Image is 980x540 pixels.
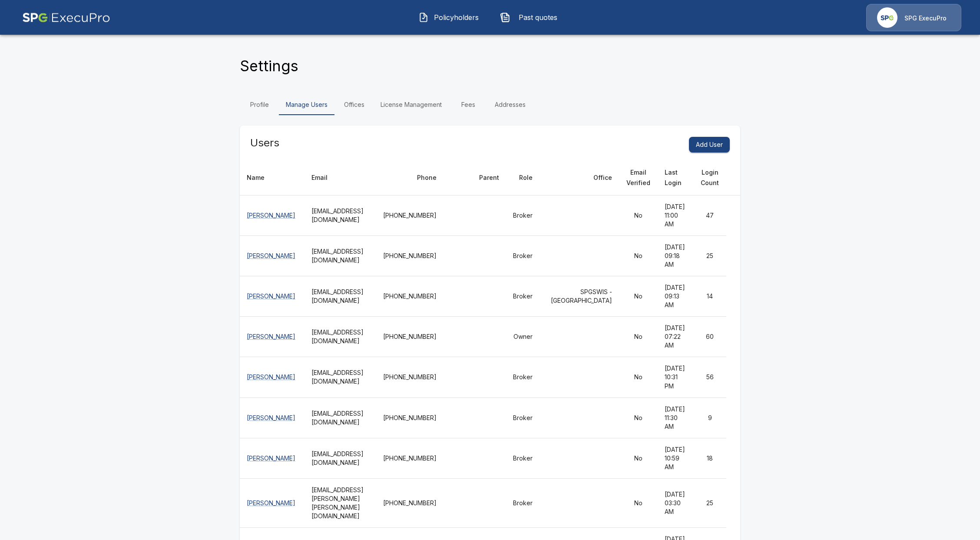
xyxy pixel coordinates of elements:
td: Broker [506,357,540,398]
a: Agency IconSPG ExecuPro [866,4,961,31]
div: Settings Tabs [240,94,740,115]
th: [EMAIL_ADDRESS][DOMAIN_NAME] [305,276,376,317]
td: Broker [506,195,540,236]
td: [PHONE_NUMBER] [376,317,444,357]
a: [PERSON_NAME] [247,454,295,462]
a: [PERSON_NAME] [247,333,295,340]
a: [PERSON_NAME] [247,499,295,507]
th: Office [540,160,619,195]
span: Policyholders [432,12,480,23]
th: Phone [376,160,444,195]
a: Addresses [488,94,533,115]
th: Login Count [693,160,726,195]
td: No [619,236,658,276]
img: Agency Icon [877,7,897,28]
th: Parent [444,160,506,195]
td: [DATE] 11:00 AM [658,195,694,236]
th: [EMAIL_ADDRESS][DOMAIN_NAME] [305,317,376,357]
img: Policyholders Icon [418,12,429,23]
a: [PERSON_NAME] [247,414,295,421]
td: 47 [693,195,726,236]
td: [DATE] 11:30 AM [658,398,694,438]
th: [EMAIL_ADDRESS][DOMAIN_NAME] [305,236,376,276]
a: [PERSON_NAME] [247,373,295,381]
td: 25 [693,478,726,527]
td: 9 [693,398,726,438]
td: 60 [693,317,726,357]
th: [EMAIL_ADDRESS][DOMAIN_NAME] [305,398,376,438]
th: [EMAIL_ADDRESS][DOMAIN_NAME] [305,357,376,398]
td: [DATE] 10:31 PM [658,357,694,398]
td: No [619,195,658,236]
th: Role [506,160,540,195]
td: Owner [506,317,540,357]
a: [PERSON_NAME] [247,252,295,259]
td: No [619,438,658,478]
button: Past quotes IconPast quotes [493,6,568,29]
td: [DATE] 09:13 AM [658,276,694,317]
a: Offices [334,94,374,115]
a: Manage Users [279,94,334,115]
th: Email Verified [619,160,658,195]
th: [EMAIL_ADDRESS][PERSON_NAME][PERSON_NAME][DOMAIN_NAME] [305,478,376,527]
td: No [619,357,658,398]
td: [DATE] 10:59 AM [658,438,694,478]
td: No [619,478,658,527]
th: [EMAIL_ADDRESS][DOMAIN_NAME] [305,438,376,478]
a: License Management [374,94,449,115]
p: SPG ExecuPro [904,14,947,23]
th: Name [240,160,305,195]
td: No [619,398,658,438]
td: [PHONE_NUMBER] [376,478,444,527]
td: 25 [693,236,726,276]
img: Past quotes Icon [500,12,510,23]
td: SPGSWIS - [GEOGRAPHIC_DATA] [540,276,619,317]
td: [DATE] 07:22 AM [658,317,694,357]
th: Last Login [658,160,694,195]
td: [PHONE_NUMBER] [376,276,444,317]
h5: Users [250,136,279,150]
span: Past quotes [514,12,562,23]
a: Profile [240,94,279,115]
td: Broker [506,478,540,527]
a: Fees [449,94,488,115]
th: Email [305,160,376,195]
a: [PERSON_NAME] [247,212,295,219]
h4: Settings [240,57,298,75]
td: [PHONE_NUMBER] [376,195,444,236]
td: [PHONE_NUMBER] [376,357,444,398]
th: [EMAIL_ADDRESS][DOMAIN_NAME] [305,195,376,236]
img: AA Logo [22,4,110,31]
td: [PHONE_NUMBER] [376,438,444,478]
td: [PHONE_NUMBER] [376,398,444,438]
button: Policyholders IconPolicyholders [412,6,487,29]
td: [DATE] 03:30 AM [658,478,694,527]
td: [PHONE_NUMBER] [376,236,444,276]
td: 56 [693,357,726,398]
td: Broker [506,438,540,478]
td: [DATE] 09:18 AM [658,236,694,276]
td: Broker [506,236,540,276]
td: No [619,276,658,317]
td: Broker [506,398,540,438]
button: Add User [689,137,730,153]
td: Broker [506,276,540,317]
td: 14 [693,276,726,317]
a: [PERSON_NAME] [247,292,295,300]
td: No [619,317,658,357]
td: 18 [693,438,726,478]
